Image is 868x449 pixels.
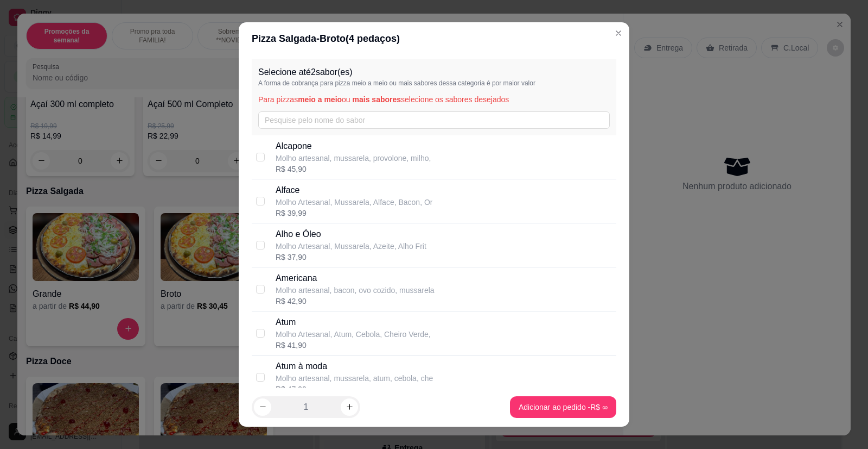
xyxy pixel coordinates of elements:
p: A forma de cobrança para pizza meio a meio ou mais sabores dessa categoria é por [258,79,610,88]
div: R$ 47,90 [276,384,433,395]
p: Atum à moda [276,360,433,373]
p: Molho artesanal, bacon, ovo cozido, mussarela [276,285,435,296]
p: Americana [276,272,435,285]
button: increase-product-quantity [341,398,358,416]
button: decrease-product-quantity [254,398,271,416]
input: Pesquise pelo nome do sabor [258,111,610,129]
p: Alface [276,184,432,197]
p: Molho Artesanal, Mussarela, Azeite, Alho Frit [276,241,426,252]
button: Adicionar ao pedido -R$ ∞ [510,396,616,418]
button: Close [610,24,627,42]
p: 1 [304,401,309,414]
p: Alcapone [276,140,431,153]
div: R$ 45,90 [276,164,431,174]
div: R$ 37,90 [276,252,426,263]
div: Pizza Salgada - Broto ( 4 pedaços) [252,31,616,46]
p: Molho artesanal, mussarela, atum, cebola, che [276,373,433,384]
p: Para pizzas ou selecione os sabores desejados [258,94,610,105]
p: Selecione até 2 sabor(es) [258,66,610,79]
p: Alho e Óleo [276,228,426,241]
p: Atum [276,316,431,329]
p: Molho Artesanal, Atum, Cebola, Cheiro Verde, [276,329,431,340]
p: Molho Artesanal, Mussarela, Alface, Bacon, Or [276,197,432,208]
span: meio a meio [298,95,342,104]
div: R$ 39,99 [276,208,432,219]
span: mais sabores [353,95,401,104]
div: R$ 41,90 [276,340,431,351]
p: Molho artesanal, mussarela, provolone, milho, [276,153,431,164]
span: maior valor [503,79,535,87]
div: R$ 42,90 [276,296,435,307]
